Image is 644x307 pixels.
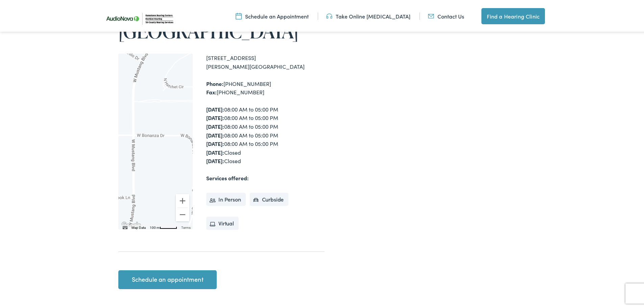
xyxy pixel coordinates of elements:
[326,11,410,19] a: Take Online [MEDICAL_DATA]
[206,104,325,164] div: 08:00 AM to 05:00 PM 08:00 AM to 05:00 PM 08:00 AM to 05:00 PM 08:00 AM to 05:00 PM 08:00 AM to 0...
[206,147,224,155] strong: [DATE]:
[428,11,434,19] img: utility icon
[206,173,249,180] strong: Services offered:
[150,224,160,228] span: 100 m
[148,223,179,228] button: Map Scale: 100 m per 48 pixels
[123,224,127,229] button: Keyboard shortcuts
[206,52,325,69] div: [STREET_ADDRESS] [PERSON_NAME][GEOGRAPHIC_DATA]
[206,87,217,94] strong: Fax:
[236,11,309,19] a: Schedule an Appointment
[120,219,142,228] a: Open this area in Google Maps (opens a new window)
[236,11,242,19] img: utility icon
[206,78,325,95] div: [PHONE_NUMBER] [PHONE_NUMBER]
[181,224,191,228] a: Terms (opens in new tab)
[176,193,189,206] button: Zoom in
[326,11,332,19] img: utility icon
[206,104,224,112] strong: [DATE]:
[206,130,224,137] strong: [DATE]:
[250,191,289,205] li: Curbside
[206,191,246,205] li: In Person
[428,11,464,19] a: Contact Us
[206,139,224,146] strong: [DATE]:
[120,219,142,228] img: Google
[118,269,217,288] a: Schedule an appointment
[481,7,545,23] a: Find a Hearing Clinic
[206,156,224,163] strong: [DATE]:
[206,215,239,229] li: Virtual
[176,207,189,220] button: Zoom out
[132,224,146,229] button: Map Data
[206,121,224,129] strong: [DATE]:
[206,113,224,120] strong: [DATE]:
[206,79,223,86] strong: Phone:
